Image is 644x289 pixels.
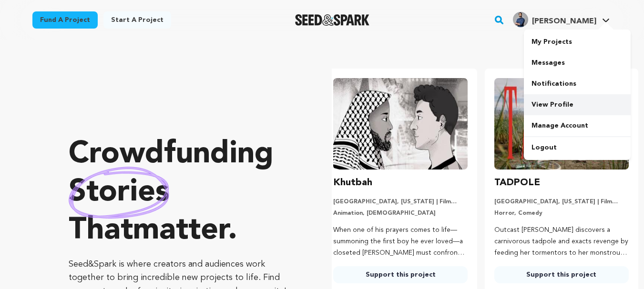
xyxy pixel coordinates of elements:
[333,266,468,283] a: Support this project
[524,137,631,158] a: Logout
[333,198,468,206] p: [GEOGRAPHIC_DATA], [US_STATE] | Film Short
[494,266,629,283] a: Support this project
[295,14,370,26] a: Seed&Spark Homepage
[532,18,596,25] span: [PERSON_NAME]
[494,198,629,206] p: [GEOGRAPHIC_DATA], [US_STATE] | Film Short
[524,115,631,136] a: Manage Account
[524,73,631,94] a: Notifications
[333,175,372,190] h3: Khutbah
[511,10,612,27] a: Nehal S.'s Profile
[133,216,228,246] span: matter
[494,78,629,169] img: TADPOLE image
[333,225,468,259] p: When one of his prayers comes to life—summoning the first boy he ever loved—a closeted [PERSON_NA...
[69,167,169,219] img: hand sketched image
[513,12,528,27] img: 76fc1763e1acaaa1.jpg
[524,94,631,115] a: View Profile
[32,11,98,29] a: Fund a project
[295,14,370,26] img: Seed&Spark Logo Dark Mode
[494,225,629,259] p: Outcast [PERSON_NAME] discovers a carnivorous tadpole and exacts revenge by feeding her tormentor...
[494,175,540,190] h3: TADPOLE
[524,52,631,73] a: Messages
[524,31,631,52] a: My Projects
[513,12,596,27] div: Nehal S.'s Profile
[333,78,468,169] img: Khutbah image
[511,10,612,30] span: Nehal S.'s Profile
[333,209,468,217] p: Animation, [DEMOGRAPHIC_DATA]
[69,136,294,250] p: Crowdfunding that .
[494,209,629,217] p: Horror, Comedy
[103,11,171,29] a: Start a project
